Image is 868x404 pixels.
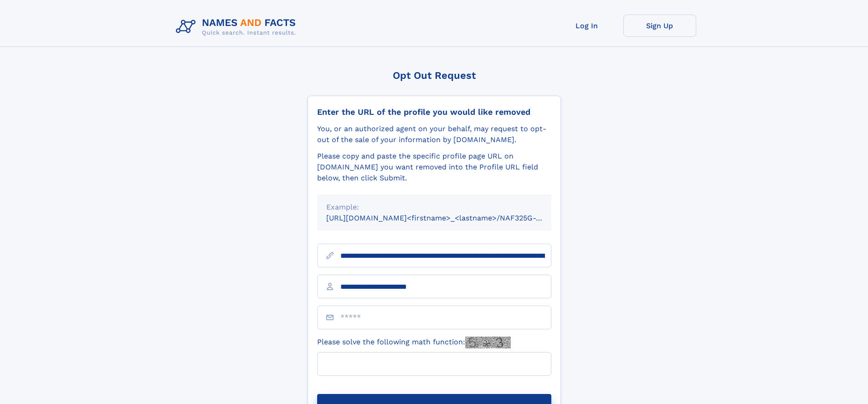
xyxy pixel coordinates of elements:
[326,214,569,222] small: [URL][DOMAIN_NAME]<firstname>_<lastname>/NAF325G-xxxxxxxx
[623,15,696,37] a: Sign Up
[326,202,542,213] div: Example:
[317,123,551,145] div: You, or an authorized agent on your behalf, may request to opt-out of the sale of your informatio...
[317,151,551,184] div: Please copy and paste the specific profile page URL on [DOMAIN_NAME] you want removed into the Pr...
[550,15,623,37] a: Log In
[308,70,561,81] div: Opt Out Request
[317,107,551,117] div: Enter the URL of the profile you would like removed
[172,15,303,39] img: Logo Names and Facts
[317,337,511,348] label: Please solve the following math function:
